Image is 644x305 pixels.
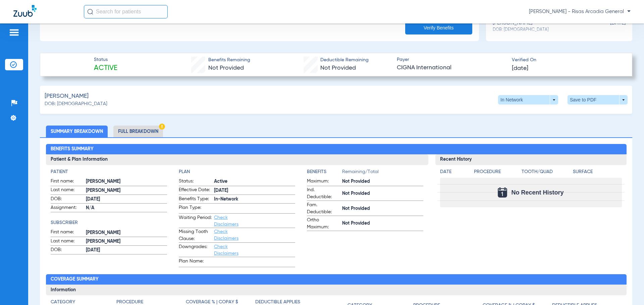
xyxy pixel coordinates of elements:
span: Active [94,64,117,73]
span: Active [214,178,295,185]
span: Status: [179,178,212,186]
span: Plan Type: [179,204,212,213]
button: Verify Benefits [405,21,472,34]
span: Downgrades: [179,243,212,257]
app-breakdown-title: Benefits [307,168,342,178]
span: Benefits Type: [179,196,212,204]
span: [DATE] [86,247,167,254]
button: Save to PDF [568,95,628,104]
span: First name: [51,178,84,186]
span: Missing Tooth Clause: [179,228,212,242]
h4: Tooth/Quad [522,168,571,175]
input: Search for patients [84,5,168,18]
span: [PERSON_NAME] - Risas Arcadia General [529,8,631,15]
span: Last name: [51,238,84,246]
span: Verified On [512,57,621,64]
li: Full Breakdown [113,126,163,137]
h2: Benefits Summary [46,144,627,155]
img: Calendar [498,187,507,198]
span: DOB: [51,196,84,204]
span: No Recent History [511,189,563,196]
h4: Date [440,168,468,175]
span: Not Provided [342,178,423,185]
span: [PERSON_NAME] [86,238,167,245]
h4: Subscriber [51,219,167,226]
span: [DATE] [214,187,295,194]
span: Fam. Deductible: [307,202,340,216]
app-breakdown-title: Procedure [474,168,520,178]
span: Effective Date: [179,186,212,195]
button: In Network [498,95,558,104]
span: Assignment: [51,204,84,212]
iframe: Chat Widget [610,273,644,305]
h3: Recent History [435,154,627,165]
img: Zuub Logo [13,5,37,17]
span: DOB: [51,246,84,254]
app-breakdown-title: Surface [573,168,622,178]
span: Payer [397,56,506,63]
span: In-Network [214,196,295,203]
span: [PERSON_NAME] [45,92,89,100]
span: [DATE] [86,196,167,203]
li: Summary Breakdown [46,126,108,137]
span: [DATE] [592,20,626,32]
span: Remaining/Total [342,168,423,178]
img: hamburger-icon [9,28,19,36]
span: [PERSON_NAME] [86,178,167,185]
span: DOB: [DEMOGRAPHIC_DATA] [493,27,592,33]
span: Deductible Remaining [320,57,369,64]
h4: Procedure [474,168,520,175]
h4: Patient [51,168,167,175]
span: [PERSON_NAME] [86,187,167,194]
span: [PERSON_NAME] [86,229,167,236]
span: Not Provided [208,65,244,71]
span: Not Provided [342,220,423,227]
span: Not Provided [342,205,423,212]
h4: Benefits [307,168,342,175]
div: [PERSON_NAME] [493,20,592,32]
span: Plan Name: [179,258,212,267]
img: Search Icon [87,9,93,15]
h3: Information [46,285,627,295]
a: Check Disclaimers [214,215,238,227]
a: Check Disclaimers [214,229,238,241]
span: Benefits Remaining [208,57,250,64]
h4: Surface [573,168,622,175]
span: Status [94,56,117,63]
app-breakdown-title: Tooth/Quad [522,168,571,178]
span: Not Provided [342,190,423,197]
span: Last name: [51,186,84,195]
app-breakdown-title: Date [440,168,468,178]
span: Maximum: [307,178,340,186]
a: Check Disclaimers [214,244,238,256]
img: Hazard [159,124,165,130]
h4: Plan [179,168,295,175]
span: Waiting Period: [179,214,212,228]
span: Not Provided [320,65,356,71]
span: DOB: [DEMOGRAPHIC_DATA] [45,100,107,107]
span: Ortho Maximum: [307,217,340,231]
span: CIGNA International [397,64,506,72]
span: [DATE] [512,64,528,73]
h2: Coverage Summary [46,274,627,285]
h3: Patient & Plan Information [46,154,428,165]
span: N/A [86,205,167,212]
span: Ind. Deductible: [307,186,340,201]
span: First name: [51,229,84,237]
